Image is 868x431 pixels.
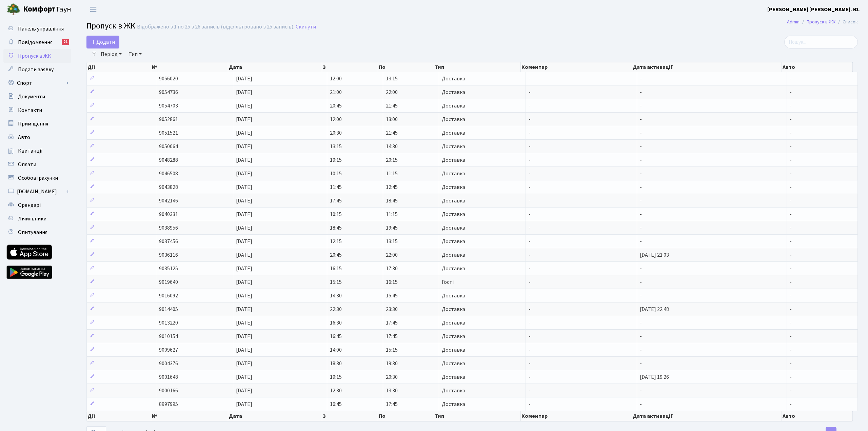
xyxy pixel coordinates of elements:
[386,306,398,313] span: 23:30
[386,197,398,204] span: 18:45
[386,224,398,232] span: 19:45
[442,157,465,163] span: Доставка
[7,3,20,16] img: logo.png
[790,197,792,204] span: -
[807,18,835,25] a: Пропуск в ЖК
[442,130,465,136] span: Доставка
[790,183,792,191] span: -
[640,292,642,299] span: -
[18,93,45,100] span: Документи
[159,278,178,286] span: 9019640
[86,20,135,32] span: Пропуск в ЖК
[3,22,71,36] a: Панель управління
[442,184,465,190] span: Доставка
[640,156,642,164] span: -
[640,360,642,367] span: -
[91,38,115,46] span: Додати
[159,211,178,218] span: 9040331
[442,103,465,109] span: Доставка
[330,387,342,394] span: 12:30
[3,90,71,103] a: Документи
[529,116,531,123] span: -
[159,346,178,354] span: 9009627
[62,39,69,45] div: 21
[18,201,41,209] span: Орендарі
[236,238,252,245] span: [DATE]
[529,251,531,259] span: -
[529,333,531,340] span: -
[330,278,342,286] span: 15:15
[529,102,531,110] span: -
[835,18,858,26] li: Список
[330,400,342,408] span: 16:45
[442,279,454,285] span: Гості
[790,306,792,313] span: -
[442,90,465,95] span: Доставка
[640,265,642,272] span: -
[640,306,669,313] span: [DATE] 22:48
[330,333,342,340] span: 16:45
[236,292,252,299] span: [DATE]
[640,143,642,150] span: -
[330,183,342,191] span: 11:45
[330,224,342,232] span: 18:45
[442,76,465,81] span: Доставка
[386,333,398,340] span: 17:45
[782,62,853,72] th: Авто
[529,211,531,218] span: -
[442,334,465,339] span: Доставка
[228,62,322,72] th: Дата
[159,170,178,177] span: 9046508
[442,388,465,393] span: Доставка
[159,360,178,367] span: 9004376
[18,134,30,141] span: Авто
[529,129,531,137] span: -
[790,373,792,381] span: -
[151,62,228,72] th: №
[640,400,642,408] span: -
[640,89,642,96] span: -
[529,183,531,191] span: -
[18,174,58,182] span: Особові рахунки
[386,211,398,218] span: 11:15
[330,251,342,259] span: 20:45
[236,387,252,394] span: [DATE]
[330,319,342,327] span: 16:30
[521,62,632,72] th: Коментар
[159,143,178,150] span: 9050064
[790,129,792,137] span: -
[790,116,792,123] span: -
[386,156,398,164] span: 20:15
[330,156,342,164] span: 19:15
[18,66,54,73] span: Подати заявку
[442,144,465,149] span: Доставка
[386,143,398,150] span: 14:30
[159,197,178,204] span: 9042146
[790,224,792,232] span: -
[529,400,531,408] span: -
[159,224,178,232] span: 9038956
[529,224,531,232] span: -
[640,102,642,110] span: -
[330,360,342,367] span: 18:30
[640,211,642,218] span: -
[640,346,642,354] span: -
[23,4,56,15] b: Комфорт
[18,120,48,128] span: Приміщення
[640,238,642,245] span: -
[442,347,465,353] span: Доставка
[236,319,252,327] span: [DATE]
[159,251,178,259] span: 9036116
[87,62,151,72] th: Дії
[529,170,531,177] span: -
[159,292,178,299] span: 9016092
[3,171,71,185] a: Особові рахунки
[159,102,178,110] span: 9054703
[386,292,398,299] span: 15:45
[529,156,531,164] span: -
[3,103,71,117] a: Контакти
[442,320,465,326] span: Доставка
[386,170,398,177] span: 11:15
[322,411,378,421] th: З
[18,52,51,60] span: Пропуск в ЖК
